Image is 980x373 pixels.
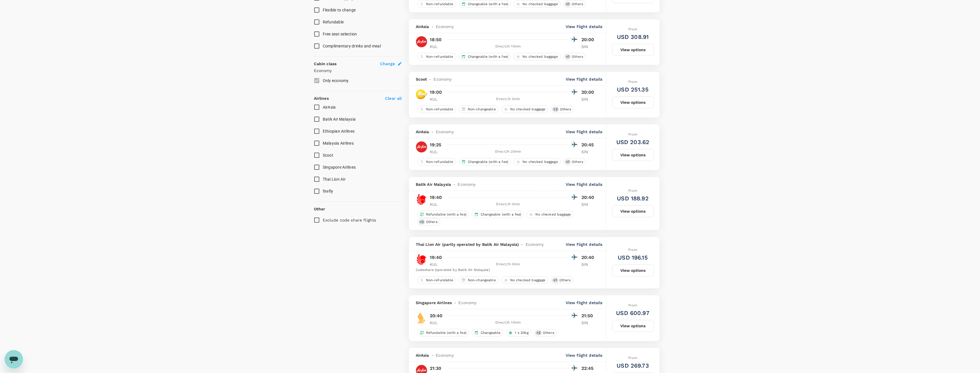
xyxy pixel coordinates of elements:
[514,0,561,8] div: No checked baggage
[416,89,427,100] img: TR
[512,330,530,335] span: 1 x 30kg
[472,211,524,218] div: Changeable (with a fee)
[448,320,569,326] div: Direct , 1h 10min
[323,177,346,181] span: Thai Lion Air
[416,141,427,153] img: AK
[466,107,498,112] span: Non-changeable
[416,267,596,273] div: Codeshare (operated by Batik Air Malaysia)
[581,89,596,96] p: 20:00
[533,212,573,217] span: No checked baggage
[430,194,442,201] p: 19:40
[478,330,503,335] span: Changeable
[569,54,585,59] span: Others
[566,76,603,82] p: View flight details
[581,262,596,267] p: SIN
[581,320,596,326] p: SIN
[417,276,456,284] div: Non-refundable
[430,365,442,372] p: 21:30
[416,194,427,205] img: OD
[514,158,561,165] div: No checked baggage
[466,278,498,283] span: Non-changeable
[551,105,574,113] div: +2Others
[416,352,429,358] span: AirAsia
[323,153,333,157] span: Scoot
[534,329,557,336] div: +2Others
[551,276,573,284] div: +1Others
[563,0,586,8] div: +1Others
[628,303,637,307] span: From
[618,253,648,262] h6: USD 196.15
[424,107,456,112] span: Non-refundable
[581,312,596,319] p: 21:50
[416,181,451,187] span: Batik Air Malaysia
[581,44,596,49] p: SIN
[616,308,650,318] h6: USD 600.97
[581,96,596,102] p: SIN
[628,80,637,84] span: From
[506,329,531,336] div: 1 x 30kg
[501,276,548,284] div: No checked baggage
[526,242,544,247] span: Economy
[323,105,336,109] span: AirAsia
[459,105,498,113] div: Non-changeable
[552,278,558,283] span: + 1
[424,212,469,217] span: Refundable (with a fee)
[552,107,559,112] span: + 2
[5,350,23,368] iframe: Button to launch messaging window
[558,107,574,112] span: Others
[612,44,654,56] button: View options
[501,105,548,113] div: No checked baggage
[417,0,456,8] div: Non-refundable
[323,20,344,24] span: Refundable
[581,149,596,155] p: SIN
[430,254,442,261] p: 19:40
[314,61,337,66] strong: Cabin class
[436,24,454,29] span: Economy
[566,300,603,306] p: View flight details
[458,181,476,187] span: Economy
[617,85,649,94] h6: USD 251.35
[581,365,596,372] p: 22:45
[419,220,425,224] span: + 2
[617,194,649,203] h6: USD 188.92
[448,149,569,155] div: Direct , 1h 20min
[508,107,548,112] span: No checked baggage
[451,181,458,187] span: -
[436,352,454,358] span: Economy
[459,53,511,60] div: Changeable (with a fee)
[612,320,654,332] button: View options
[416,312,427,324] img: SQ
[466,159,510,164] span: Changeable (with a fee)
[417,218,440,226] div: +2Others
[459,0,511,8] div: Changeable (with a fee)
[323,217,376,223] p: Exclude code share flights
[323,189,333,194] span: firefly
[436,129,454,135] span: Economy
[569,2,585,7] span: Others
[323,32,357,36] span: Free seat selection
[323,8,356,12] span: Flexible to change
[541,330,557,335] span: Others
[448,96,569,102] div: Direct , 1h 0min
[430,149,444,155] p: KUL
[452,300,458,306] span: -
[563,53,586,60] div: +1Others
[508,278,548,283] span: No checked baggage
[566,24,603,29] p: View flight details
[448,262,569,267] div: Direct , 1h 0min
[566,242,603,247] p: View flight details
[566,181,603,187] p: View flight details
[385,95,402,101] p: Clear all
[416,76,427,82] span: Scoot
[424,330,469,335] span: Refundable (with a fee)
[417,329,469,336] div: Refundable (with a fee)
[417,211,469,218] div: Refundable (with a fee)
[424,159,456,164] span: Non-refundable
[314,96,329,101] strong: Airlines
[535,330,542,335] span: + 2
[430,96,444,102] p: KUL
[323,117,356,121] span: Batik Air Malaysia
[430,202,444,207] p: KUL
[628,189,637,193] span: From
[323,165,356,169] span: Singapore Airlines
